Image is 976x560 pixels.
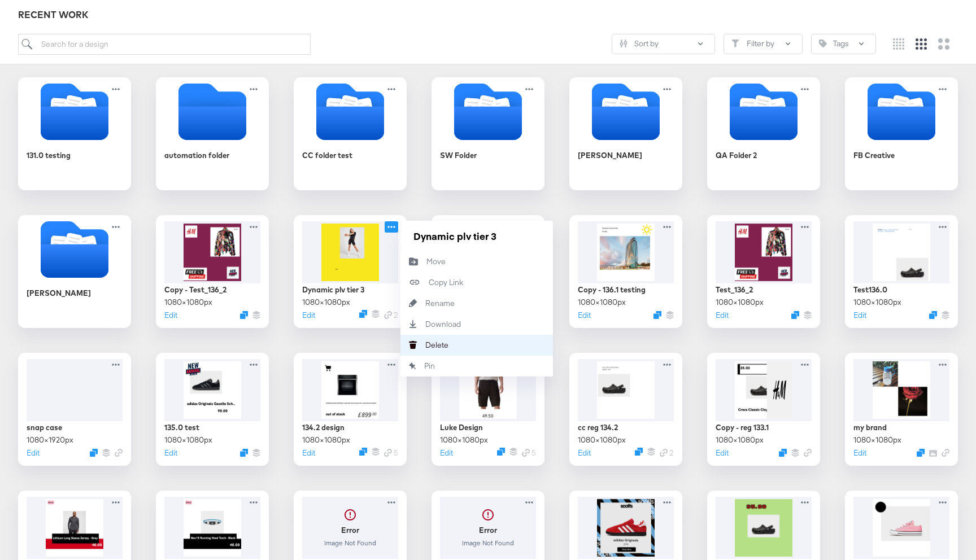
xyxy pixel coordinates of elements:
[302,297,350,308] div: 1080 × 1080 px
[384,310,398,321] div: 2
[819,40,827,47] svg: Tag
[707,77,820,190] div: QA Folder 2
[707,84,820,140] svg: Folder
[716,150,757,161] div: QA Folder 2
[845,215,958,328] div: Test136.01080×1080pxEditDuplicate
[853,422,887,433] div: my brand
[384,449,392,457] svg: Link
[164,297,212,308] div: 1080 × 1080 px
[164,448,177,458] button: Edit
[612,34,715,54] button: SlidersSort by
[294,353,407,466] div: 134.2 design1080×1080pxEditDuplicateLink 5
[916,38,927,50] svg: Medium grid
[400,251,553,272] button: Move to folder
[779,449,787,457] button: Duplicate
[302,422,345,433] div: 134.2 design
[27,150,71,161] div: 131.0 testing
[724,34,803,54] button: FilterFilter by
[156,77,269,190] div: automation folder
[716,435,764,445] div: 1080 × 1080 px
[845,77,958,190] div: FB Creative
[578,435,626,445] div: 1080 × 1080 px
[432,77,544,190] div: SW Folder
[426,256,446,267] div: Move
[791,311,799,319] svg: Duplicate
[18,8,958,21] div: RECENT WORK
[707,353,820,466] div: Copy - reg 133.11080×1080pxEditDuplicate
[853,435,901,445] div: 1080 × 1080 px
[917,449,925,457] svg: Duplicate
[522,448,536,458] div: 5
[569,77,682,190] div: [PERSON_NAME]
[425,340,448,351] div: Delete
[707,215,820,328] div: Test_136_21080×1080pxEditDuplicate
[811,34,876,54] button: TagTags
[440,422,483,433] div: Luke Design
[429,277,463,288] div: Copy Link
[27,435,73,445] div: 1080 × 1920 px
[156,215,269,328] div: Copy - Test_136_21080×1080pxEditDuplicate
[938,38,949,50] svg: Large grid
[156,353,269,466] div: 135.0 test1080×1080pxEditDuplicate
[578,150,642,161] div: [PERSON_NAME]
[115,449,123,457] svg: Link
[302,435,350,445] div: 1080 × 1080 px
[27,422,62,433] div: snap case
[432,215,544,328] div: Copy - snap case kjk1080×1920pxEditDuplicate
[578,422,618,433] div: cc reg 134.2
[853,297,901,308] div: 1080 × 1080 px
[400,277,429,288] svg: Copy
[578,297,626,308] div: 1080 × 1080 px
[578,285,646,295] div: Copy - 136.1 testing
[853,448,866,458] button: Edit
[240,449,248,457] svg: Duplicate
[400,293,553,314] button: Rename
[424,361,435,371] div: Pin
[400,341,425,349] svg: Delete
[27,288,91,299] div: [PERSON_NAME]
[660,448,674,458] div: 2
[853,310,866,321] button: Edit
[384,448,398,458] div: 5
[400,272,553,293] button: Copy
[156,84,269,140] svg: Empty folder
[425,319,461,330] div: Download
[400,257,426,266] svg: Move to folder
[164,435,212,445] div: 1080 × 1080 px
[240,311,248,319] svg: Duplicate
[804,449,812,457] svg: Link
[164,285,226,295] div: Copy - Test_136_2
[569,215,682,328] div: Copy - 136.1 testing1080×1080pxEditDuplicate
[497,448,505,456] svg: Duplicate
[164,422,199,433] div: 135.0 test
[425,298,455,309] div: Rename
[359,310,367,318] svg: Duplicate
[569,84,682,140] svg: Folder
[942,449,949,457] svg: Link
[302,448,315,458] button: Edit
[440,435,488,445] div: 1080 × 1080 px
[853,150,895,161] div: FB Creative
[18,77,131,190] div: 131.0 testing
[569,353,682,466] div: cc reg 134.21080×1080pxEditDuplicateLink 2
[432,84,544,140] svg: Folder
[440,150,477,161] div: SW Folder
[359,448,367,456] svg: Duplicate
[90,449,98,457] svg: Duplicate
[302,285,364,295] div: Dynamic plv tier 3
[18,34,311,55] input: Search for a design
[578,310,591,321] button: Edit
[653,311,661,319] svg: Duplicate
[18,221,131,278] svg: Folder
[27,448,40,458] button: Edit
[522,449,530,457] svg: Link
[893,38,904,50] svg: Small grid
[164,310,177,321] button: Edit
[716,310,729,321] button: Edit
[716,285,753,295] div: Test_136_2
